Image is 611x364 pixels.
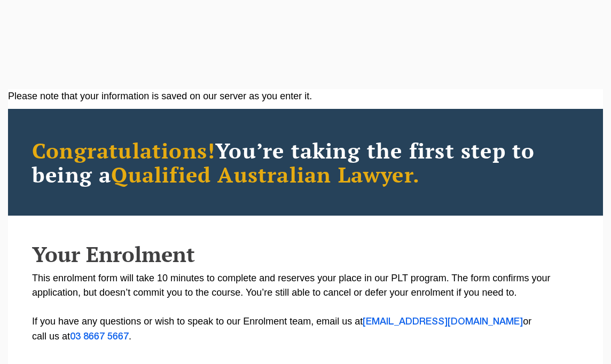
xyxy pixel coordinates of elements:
[70,333,129,341] a: 03 8667 5667
[363,318,523,326] a: [EMAIL_ADDRESS][DOMAIN_NAME]
[32,242,579,266] h2: Your Enrolment
[32,271,579,344] p: This enrolment form will take 10 minutes to complete and reserves your place in our PLT program. ...
[32,136,215,164] span: Congratulations!
[111,160,420,188] span: Qualified Australian Lawyer.
[32,138,579,186] h2: You’re taking the first step to being a
[8,89,603,104] div: Please note that your information is saved on our server as you enter it.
